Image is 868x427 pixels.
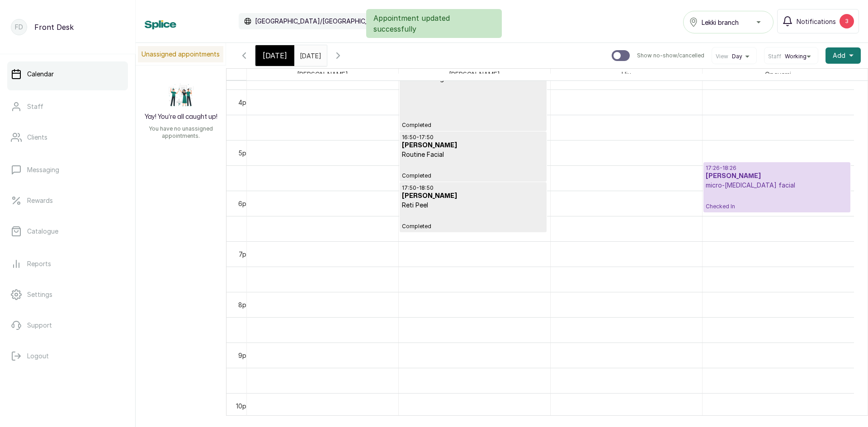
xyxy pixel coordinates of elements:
span: Day [732,53,742,60]
a: Clients [7,125,128,150]
div: 9pm [236,351,253,360]
div: 5pm [236,148,253,158]
p: Clients [27,133,47,142]
span: [PERSON_NAME] [447,69,502,80]
span: View [716,53,728,60]
div: 7pm [237,249,253,259]
p: Show no-show/cancelled [637,52,704,59]
p: 17:50 - 18:50 [402,184,544,192]
div: [DATE] [255,45,294,66]
a: Rewards [7,188,128,213]
span: Add [833,51,845,60]
a: Messaging [7,157,128,183]
p: Appointment updated successfully [373,13,495,34]
p: Catalogue [27,227,58,236]
p: micro-[MEDICAL_DATA] facial [706,181,848,190]
p: Routine Facial [402,150,544,159]
a: Settings [7,282,128,307]
button: StaffWorking [768,53,814,60]
h3: [PERSON_NAME] [402,141,544,150]
a: Calendar [7,61,128,87]
p: Messaging [27,165,59,174]
p: Logout [27,352,49,361]
button: Add [826,47,861,64]
a: Staff [7,94,128,119]
span: Completed [402,172,544,179]
p: Reports [27,259,51,268]
span: [DATE] [263,50,287,61]
h2: Yay! You’re all caught up! [145,113,217,122]
span: Checked In [706,203,848,210]
span: Staff [768,53,781,60]
span: [PERSON_NAME] [295,69,350,80]
h3: [PERSON_NAME] [706,172,848,181]
button: ViewDay [716,53,753,60]
button: Logout [7,343,128,369]
span: Opeyemi [763,69,793,80]
p: Calendar [27,70,54,79]
span: Completed [402,223,544,230]
p: Support [27,321,52,330]
p: Settings [27,290,52,299]
p: Reti Peel [402,201,544,210]
a: Catalogue [7,219,128,244]
p: Staff [27,102,43,111]
span: Completed [402,122,544,129]
span: Uju [620,69,633,80]
div: 10pm [234,401,253,411]
h3: [PERSON_NAME] [402,192,544,201]
div: 4pm [236,98,253,107]
div: 6pm [236,199,253,208]
p: Unassigned appointments [138,46,223,62]
p: 17:26 - 18:26 [706,164,848,172]
p: You have no unassigned appointments. [141,125,221,140]
p: 16:50 - 17:50 [402,134,544,141]
a: Reports [7,251,128,277]
p: Rewards [27,196,53,205]
div: 8pm [236,300,253,310]
a: Support [7,313,128,338]
span: Working [785,53,807,60]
